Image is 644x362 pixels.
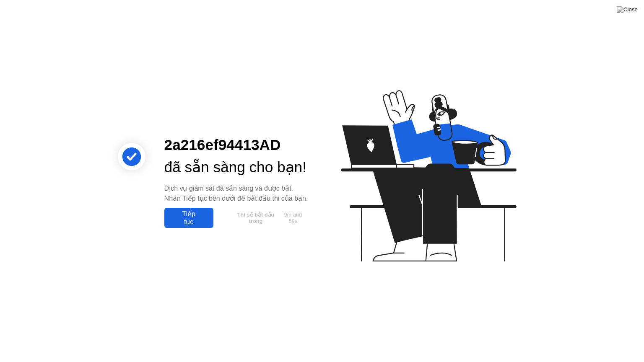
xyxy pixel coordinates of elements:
img: Close [617,6,638,13]
span: 9m and 59s [280,212,306,224]
div: Tiếp tục [167,210,211,226]
div: 2a216ef94413AD [164,134,309,156]
div: Dịch vụ giám sát đã sẵn sàng và được bật. Nhấn Tiếp tục bên dưới để bắt đầu thi của bạn. [164,184,309,204]
button: Thi sẽ bắt đầu trong9m and 59s [218,210,309,226]
button: Tiếp tục [164,208,213,228]
div: đã sẵn sàng cho bạn! [164,156,309,178]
